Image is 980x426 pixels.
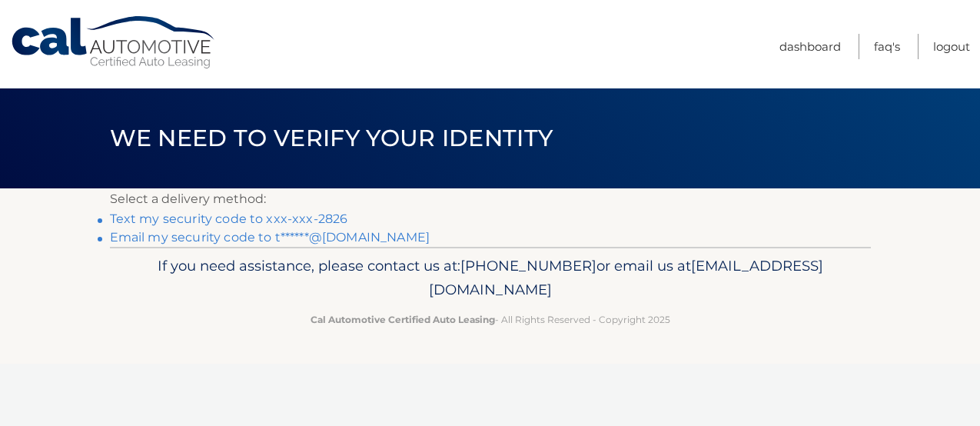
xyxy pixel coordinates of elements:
[110,230,430,245] a: Email my security code to t******@[DOMAIN_NAME]
[110,188,871,210] p: Select a delivery method:
[933,34,970,59] a: Logout
[110,124,553,152] span: We need to verify your identity
[110,211,348,226] a: Text my security code to xxx-xxx-2826
[460,257,596,275] span: [PHONE_NUMBER]
[120,311,861,328] p: - All Rights Reserved - Copyright 2025
[779,34,841,59] a: Dashboard
[874,34,900,59] a: FAQ's
[10,15,218,70] a: Cal Automotive
[120,254,861,303] p: If you need assistance, please contact us at: or email us at
[311,314,495,325] strong: Cal Automotive Certified Auto Leasing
